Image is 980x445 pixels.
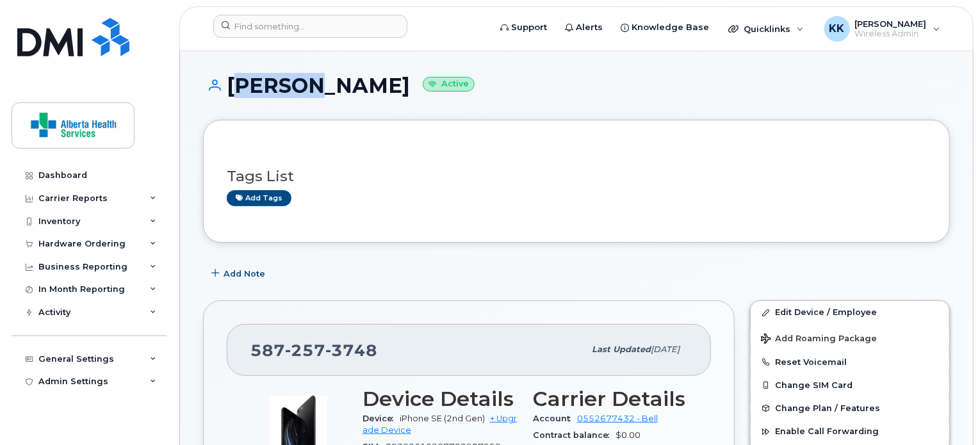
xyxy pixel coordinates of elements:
span: Enable Call Forwarding [775,427,879,437]
span: 3748 [325,341,377,360]
a: Edit Device / Employee [751,301,949,324]
h3: Tags List [227,168,926,184]
span: 257 [285,341,325,360]
button: Add Note [203,262,276,285]
button: Change SIM Card [751,374,949,397]
button: Add Roaming Package [751,325,949,351]
h3: Device Details [363,387,518,410]
span: Change Plan / Features [775,403,880,413]
span: Device [363,414,400,423]
button: Change Plan / Features [751,397,949,420]
a: 0552677432 - Bell [577,414,658,423]
h1: [PERSON_NAME] [203,74,950,97]
span: iPhone SE (2nd Gen) [400,414,485,423]
button: Enable Call Forwarding [751,420,949,443]
small: Active [423,77,475,92]
span: 587 [250,341,377,360]
span: Add Roaming Package [761,334,877,346]
h3: Carrier Details [533,387,688,410]
button: Reset Voicemail [751,351,949,374]
span: Last updated [592,344,651,354]
span: Account [533,414,577,423]
span: Add Note [224,268,265,280]
span: [DATE] [651,344,680,354]
span: $0.00 [616,430,641,440]
span: Contract balance [533,430,616,440]
a: Add tags [227,190,291,206]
